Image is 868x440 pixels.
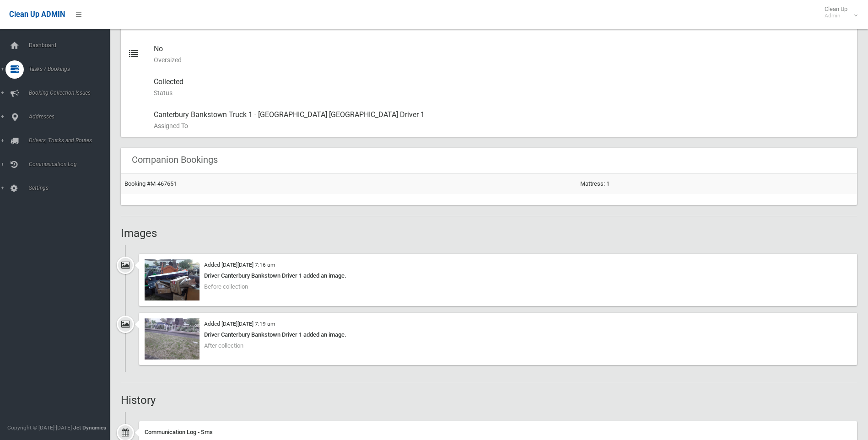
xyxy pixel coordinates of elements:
[145,427,852,438] div: Communication Log - Sms
[9,10,65,19] span: Clean Up ADMIN
[26,137,117,144] span: Drivers, Trucks and Routes
[204,262,275,268] small: Added [DATE][DATE] 7:16 am
[121,227,857,239] h2: Images
[73,424,106,431] strong: Jet Dynamics
[204,321,275,327] small: Added [DATE][DATE] 7:19 am
[121,151,229,169] header: Companion Bookings
[26,185,117,191] span: Settings
[26,90,117,96] span: Booking Collection Issues
[154,38,850,71] div: No
[124,180,177,187] a: Booking #M-467651
[145,318,199,360] img: 2025-06-1807.18.585134642332368046963.jpg
[154,71,850,104] div: Collected
[145,259,199,300] img: 2025-06-1807.16.064806143968622616524.jpg
[204,283,248,290] span: Before collection
[577,173,857,194] td: Mattress: 1
[204,342,243,349] span: After collection
[154,54,850,65] small: Oversized
[825,12,847,19] small: Admin
[145,270,852,281] div: Driver Canterbury Bankstown Driver 1 added an image.
[26,113,117,120] span: Addresses
[26,42,117,48] span: Dashboard
[26,161,117,167] span: Communication Log
[820,5,857,19] span: Clean Up
[154,120,850,131] small: Assigned To
[7,424,72,431] span: Copyright © [DATE]-[DATE]
[154,104,850,137] div: Canterbury Bankstown Truck 1 - [GEOGRAPHIC_DATA] [GEOGRAPHIC_DATA] Driver 1
[26,66,117,72] span: Tasks / Bookings
[121,394,857,406] h2: History
[154,87,850,98] small: Status
[145,329,852,340] div: Driver Canterbury Bankstown Driver 1 added an image.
